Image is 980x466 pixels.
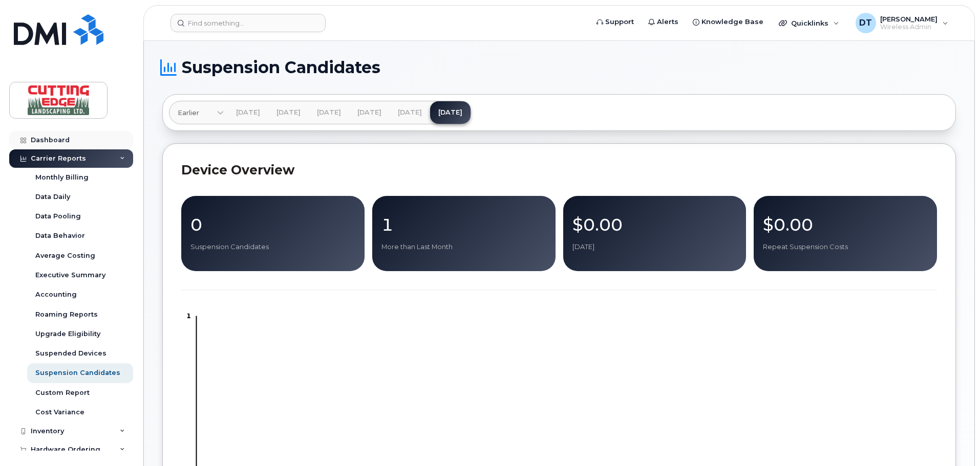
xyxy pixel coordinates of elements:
p: More than Last Month [381,242,546,252]
p: 1 [381,215,546,234]
tspan: 1 [186,312,191,320]
a: [DATE] [430,101,471,124]
a: [DATE] [309,101,349,124]
a: [DATE] [349,101,390,124]
a: Earlier [169,101,224,124]
p: $0.00 [763,215,928,234]
span: Suspension Candidates [182,60,380,75]
span: Earlier [178,108,199,118]
h2: Device Overview [181,162,929,177]
p: $0.00 [572,215,737,234]
p: [DATE] [572,242,737,252]
a: [DATE] [228,101,268,124]
p: Repeat Suspension Costs [763,242,928,252]
a: [DATE] [268,101,309,124]
a: [DATE] [390,101,430,124]
p: 0 [190,215,355,234]
p: Suspension Candidates [190,242,355,252]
